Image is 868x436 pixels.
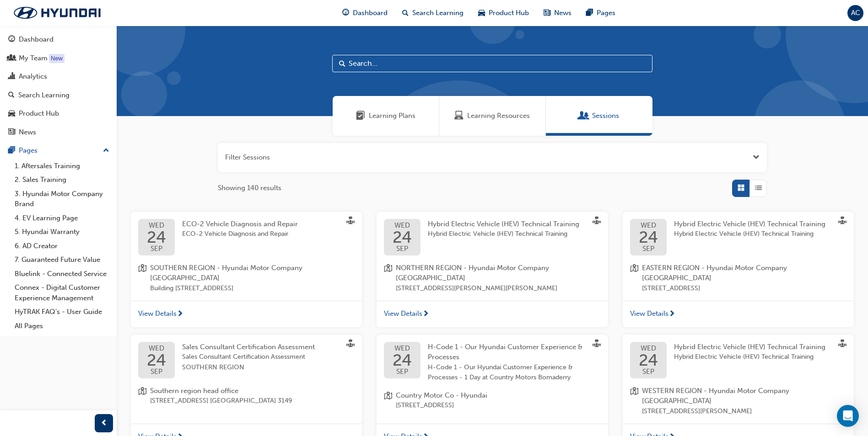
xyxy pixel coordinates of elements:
[489,8,529,18] span: Product Hub
[147,352,166,368] span: 24
[642,263,846,283] span: EASTERN REGION - Hyundai Motor Company [GEOGRAPHIC_DATA]
[138,263,146,294] span: location-icon
[147,229,166,245] span: 24
[177,310,183,319] span: next-icon
[639,245,658,252] span: SEP
[395,4,471,22] a: search-iconSearch Learning
[384,342,600,383] a: WED24SEPH-Code 1 - Our Hyundai Customer Experience & ProcessesH-Code 1 - Our Hyundai Customer Exp...
[546,96,652,136] a: SessionsSessions
[639,345,658,352] span: WED
[384,390,600,411] a: location-iconCountry Motor Co - Hyundai[STREET_ADDRESS]
[342,7,349,19] span: guage-icon
[11,159,113,173] a: 1. Aftersales Training
[393,229,412,245] span: 24
[150,396,292,406] span: [STREET_ADDRESS] [GEOGRAPHIC_DATA] 3149
[131,212,362,327] button: WED24SEPECO-2 Vehicle Diagnosis and RepairECO-2 Vehicle Diagnosis and Repairlocation-iconSOUTHERN...
[138,308,177,319] span: View Details
[138,263,355,294] a: location-iconSOUTHERN REGION - Hyundai Motor Company [GEOGRAPHIC_DATA]Building [STREET_ADDRESS]
[402,7,409,19] span: search-icon
[19,145,38,156] div: Pages
[150,386,292,396] span: Southern region head office
[639,222,658,229] span: WED
[8,91,15,100] span: search-icon
[428,343,582,362] span: H-Code 1 - Our Hyundai Customer Experience & Processes
[8,36,15,44] span: guage-icon
[377,212,608,327] button: WED24SEPHybrid Electric Vehicle (HEV) Technical TrainingHybrid Electric Vehicle (HEV) Technical T...
[19,53,48,64] div: My Team
[147,245,166,252] span: SEP
[630,386,638,417] span: location-icon
[11,305,113,319] a: HyTRAK FAQ's - User Guide
[11,225,113,239] a: 5. Hyundai Warranty
[396,263,600,283] span: NORTHERN REGION - Hyundai Motor Company [GEOGRAPHIC_DATA]
[851,8,860,18] span: AC
[218,183,281,193] span: Showing 140 results
[597,8,615,18] span: Pages
[147,222,166,229] span: WED
[393,222,412,229] span: WED
[384,263,600,294] a: location-iconNORTHERN REGION - Hyundai Motor Company [GEOGRAPHIC_DATA][STREET_ADDRESS][PERSON_NAM...
[536,4,579,22] a: news-iconNews
[103,145,109,157] span: up-icon
[428,229,579,239] span: Hybrid Electric Vehicle (HEV) Technical Training
[4,29,113,142] button: DashboardMy TeamAnalyticsSearch LearningProduct HubNews
[4,31,113,48] a: Dashboard
[593,340,601,350] span: sessionType_FACE_TO_FACE-icon
[393,345,412,352] span: WED
[150,283,355,294] span: Building [STREET_ADDRESS]
[4,87,113,104] a: Search Learning
[630,263,638,294] span: location-icon
[356,111,365,121] span: Learning Plans
[4,142,113,159] button: Pages
[753,152,760,163] span: Open the filter
[4,105,113,122] a: Product Hub
[674,343,825,351] span: Hybrid Electric Vehicle (HEV) Technical Training
[738,183,744,193] span: Grid
[19,71,47,82] div: Analytics
[639,368,658,375] span: SEP
[847,5,863,21] button: AC
[554,8,571,18] span: News
[339,58,345,69] span: Search
[182,220,298,228] span: ECO-2 Vehicle Diagnosis and Repair
[471,4,536,22] a: car-iconProduct Hub
[639,229,658,245] span: 24
[630,263,846,294] a: location-iconEASTERN REGION - Hyundai Motor Company [GEOGRAPHIC_DATA][STREET_ADDRESS]
[11,173,113,187] a: 2. Sales Training
[586,7,593,19] span: pages-icon
[11,267,113,281] a: Bluelink - Connected Service
[150,263,355,283] span: SOUTHERN REGION - Hyundai Motor Company [GEOGRAPHIC_DATA]
[639,352,658,368] span: 24
[422,310,429,319] span: next-icon
[630,342,846,378] a: WED24SEPHybrid Electric Vehicle (HEV) Technical TrainingHybrid Electric Vehicle (HEV) Technical T...
[393,368,412,375] span: SEP
[674,352,825,362] span: Hybrid Electric Vehicle (HEV) Technical Training
[384,219,600,255] a: WED24SEPHybrid Electric Vehicle (HEV) Technical TrainingHybrid Electric Vehicle (HEV) Technical T...
[182,229,298,239] span: ECO-2 Vehicle Diagnosis and Repair
[8,54,15,63] span: people-icon
[642,406,846,417] span: [STREET_ADDRESS][PERSON_NAME]
[412,8,464,18] span: Search Learning
[138,219,355,255] a: WED24SEPECO-2 Vehicle Diagnosis and RepairECO-2 Vehicle Diagnosis and Repair
[669,310,675,319] span: next-icon
[837,405,859,427] div: Open Intercom Messenger
[8,128,15,137] span: news-icon
[138,386,146,406] span: location-icon
[346,217,355,227] span: sessionType_FACE_TO_FACE-icon
[8,73,15,81] span: chart-icon
[49,54,65,63] div: Tooltip anchor
[384,263,392,294] span: location-icon
[5,3,110,22] a: Trak
[335,4,395,22] a: guage-iconDashboard
[377,301,608,327] a: View Details
[396,283,600,294] span: [STREET_ADDRESS][PERSON_NAME][PERSON_NAME]
[4,50,113,67] a: My Team
[19,34,54,45] div: Dashboard
[428,362,586,383] span: H-Code 1 - Our Hyundai Customer Experience & Processes - 1 Day at Country Motors Bomaderry
[593,217,601,227] span: sessionType_FACE_TO_FACE-icon
[623,212,854,327] button: WED24SEPHybrid Electric Vehicle (HEV) Technical TrainingHybrid Electric Vehicle (HEV) Technical T...
[439,96,546,136] a: Learning ResourcesLearning Resources
[4,124,113,141] a: News
[396,400,487,411] span: [STREET_ADDRESS]
[11,281,113,305] a: Connex - Digital Customer Experience Management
